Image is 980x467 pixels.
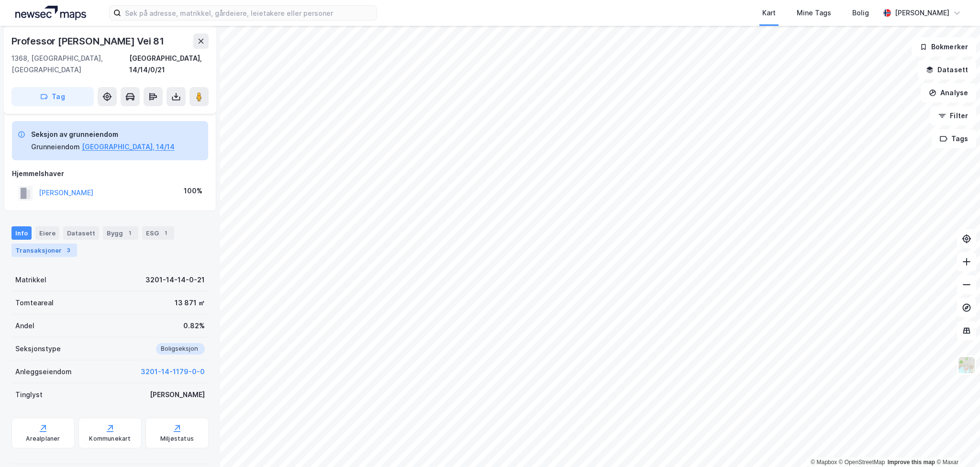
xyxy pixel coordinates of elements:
div: 1 [125,228,134,238]
button: 3201-14-1179-0-0 [141,366,205,378]
button: Analyse [921,83,976,102]
div: [GEOGRAPHIC_DATA], 14/14/0/21 [129,53,209,76]
a: OpenStreetMap [839,459,885,466]
div: Seksjon av grunneiendom [31,129,175,140]
div: Bolig [852,7,869,19]
div: 13 871 ㎡ [175,297,205,309]
div: Grunneiendom [31,141,80,153]
div: Andel [15,320,34,332]
button: Filter [930,106,976,125]
button: Bokmerker [912,37,976,56]
div: Mine Tags [797,7,831,19]
div: Datasett [63,226,99,240]
button: [GEOGRAPHIC_DATA], 14/14 [82,141,175,153]
div: Arealplaner [26,435,60,443]
div: ESG [142,226,174,240]
div: Transaksjoner [11,244,77,257]
iframe: Chat Widget [932,421,980,467]
div: 100% [184,185,202,197]
div: Miljøstatus [160,435,194,443]
button: Tags [932,129,976,148]
div: [PERSON_NAME] [895,7,949,19]
div: Professor [PERSON_NAME] Vei 81 [11,33,166,49]
div: Tinglyst [15,389,43,400]
div: [PERSON_NAME] [150,389,205,400]
div: Eiere [35,226,59,240]
img: logo.a4113a55bc3d86da70a041830d287a7e.svg [15,6,86,20]
a: Mapbox [811,459,837,466]
button: Datasett [918,60,976,79]
div: Info [11,226,32,240]
div: Hjemmelshaver [12,168,208,179]
div: Anleggseiendom [15,366,72,378]
div: Kart [762,7,776,19]
a: Improve this map [888,459,935,466]
div: 0.82% [183,320,205,332]
div: 3201-14-14-0-21 [145,274,205,286]
img: Z [958,356,976,374]
div: Seksjonstype [15,343,61,355]
div: Tomteareal [15,297,54,309]
div: Matrikkel [15,274,46,286]
div: 1 [161,228,170,238]
div: Kontrollprogram for chat [932,421,980,467]
input: Søk på adresse, matrikkel, gårdeiere, leietakere eller personer [121,6,377,20]
div: 3 [64,245,73,255]
button: Tag [11,87,94,106]
div: Kommunekart [89,435,131,443]
div: 1368, [GEOGRAPHIC_DATA], [GEOGRAPHIC_DATA] [11,53,129,76]
div: Bygg [103,226,138,240]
